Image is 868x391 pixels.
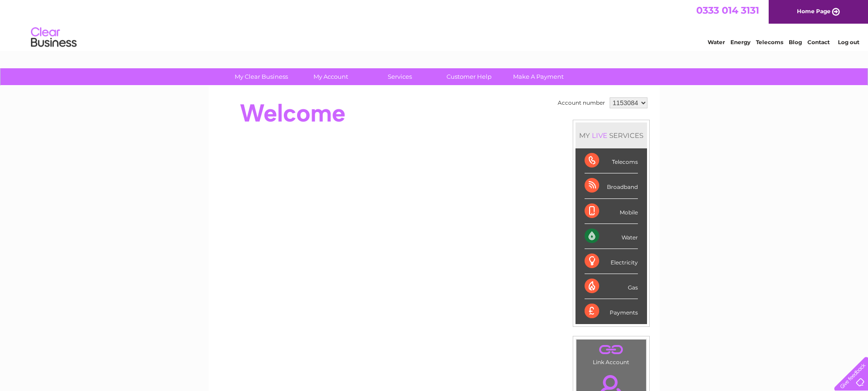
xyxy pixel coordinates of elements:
[31,24,77,51] img: logo.png
[293,68,368,85] a: My Account
[585,148,638,173] div: Telecoms
[590,131,609,140] div: LIVE
[585,249,638,274] div: Electricity
[789,39,802,46] a: Blog
[730,39,750,46] a: Energy
[585,299,638,324] div: Payments
[224,68,299,85] a: My Clear Business
[807,39,830,46] a: Contact
[431,68,507,85] a: Customer Help
[219,5,650,44] div: Clear Business is a trading name of Verastar Limited (registered in [GEOGRAPHIC_DATA] No. 3667643...
[696,5,759,16] a: 0333 014 3131
[575,122,647,148] div: MY SERVICES
[585,199,638,224] div: Mobile
[579,342,644,358] a: .
[756,39,783,46] a: Telecoms
[585,224,638,249] div: Water
[555,95,607,111] td: Account number
[838,39,859,46] a: Log out
[576,339,647,368] td: Link Account
[708,39,725,46] a: Water
[501,68,576,85] a: Make A Payment
[362,68,437,85] a: Services
[585,173,638,198] div: Broadband
[585,274,638,299] div: Gas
